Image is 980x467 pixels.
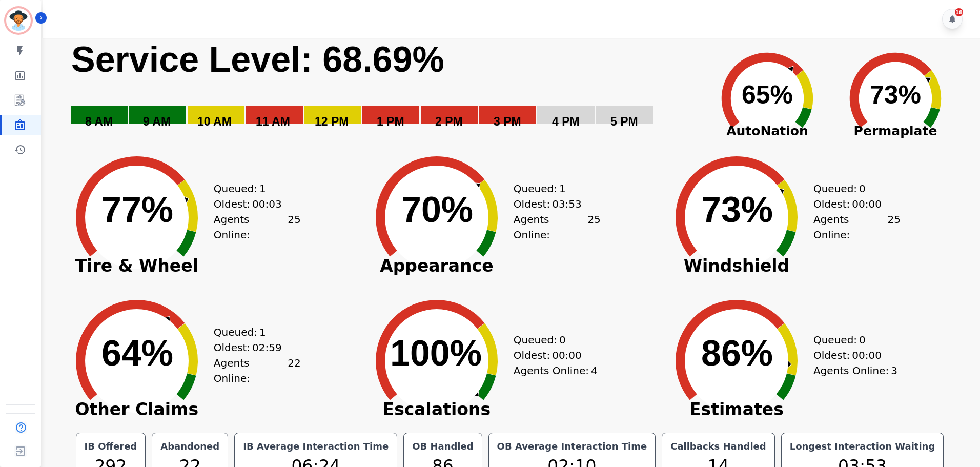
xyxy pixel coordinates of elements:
div: Oldest: [813,348,890,363]
img: Bordered avatar [6,8,31,33]
text: 5 PM [610,115,638,128]
div: IB Offered [83,439,139,454]
text: 65% [742,80,793,109]
div: Agents Online: [813,212,901,242]
text: 73% [870,80,921,109]
div: Queued: [813,181,890,196]
div: Oldest: [214,340,291,355]
text: 4 PM [552,115,580,128]
span: AutoNation [703,121,831,141]
div: Queued: [214,181,291,196]
div: Oldest: [514,196,590,212]
span: 22 [288,355,300,386]
span: 0 [559,332,566,348]
text: 9 AM [143,115,171,128]
div: Agents Online: [214,212,301,242]
div: Oldest: [214,196,291,212]
div: OB Handled [410,439,475,454]
span: 0 [859,332,866,348]
text: 100% [390,333,482,373]
span: 25 [887,212,900,242]
span: 25 [288,212,300,242]
span: Escalations [360,404,514,415]
div: Queued: [813,332,890,348]
div: Longest Interaction Waiting [788,439,937,454]
span: 25 [587,212,600,242]
div: Oldest: [813,196,890,212]
text: Service Level: 68.69% [71,39,444,79]
div: Abandoned [158,439,221,454]
span: 0 [859,181,866,196]
div: Agents Online: [214,355,301,386]
span: 1 [259,181,266,196]
span: Permaplate [831,121,959,141]
div: Oldest: [514,348,590,363]
text: 64% [101,333,173,373]
text: 12 PM [315,115,349,128]
div: Agents Online: [514,212,601,242]
div: 18 [955,8,963,16]
text: 70% [401,190,473,230]
span: 4 [591,363,598,378]
text: 73% [701,190,773,230]
div: Callbacks Handled [668,439,768,454]
div: Queued: [514,181,590,196]
span: Windshield [660,261,813,271]
span: Other Claims [60,404,214,415]
span: Tire & Wheel [60,261,214,271]
span: Appearance [360,261,514,271]
div: OB Average Interaction Time [495,439,649,454]
span: Estimates [660,404,813,415]
text: 77% [101,190,173,230]
span: 1 [259,324,266,340]
span: 00:03 [252,196,282,212]
span: 00:00 [852,196,882,212]
span: 1 [559,181,566,196]
text: 3 PM [494,115,521,128]
span: 00:00 [852,348,882,363]
svg: Service Level: 0% [70,38,701,143]
text: 86% [701,333,773,373]
div: IB Average Interaction Time [241,439,391,454]
text: 11 AM [256,115,290,128]
text: 1 PM [377,115,404,128]
span: 03:53 [552,196,582,212]
div: Queued: [514,332,590,348]
text: 10 AM [197,115,232,128]
span: 3 [891,363,897,378]
div: Queued: [214,324,291,340]
div: Agents Online: [514,363,601,378]
text: 2 PM [435,115,463,128]
span: 00:00 [552,348,582,363]
text: 8 AM [85,115,113,128]
span: 02:59 [252,340,282,355]
div: Agents Online: [813,363,901,378]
